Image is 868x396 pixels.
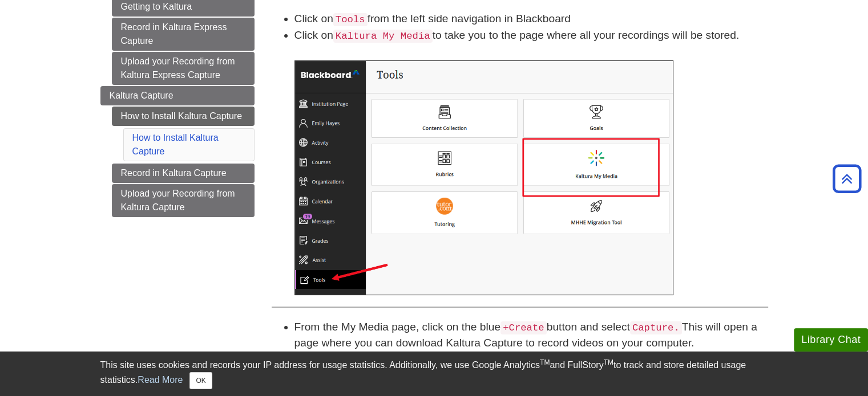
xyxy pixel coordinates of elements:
a: Back to Top [829,171,865,186]
button: Close [189,372,212,389]
a: Upload your Recording from Kaltura Express Capture [112,52,255,85]
sup: TM [540,358,550,366]
li: Click on to take you to the page where all your recordings will be stored. [294,27,768,295]
img: blackboard tools [294,60,673,295]
a: How to Install Kaltura Capture [132,133,219,156]
li: Click on from the left side navigation in Blackboard [294,11,768,27]
a: Upload your Recording from Kaltura Capture [112,184,255,217]
code: Kaltura My Media [333,30,433,43]
button: Library Chat [794,328,868,352]
code: Capture. [630,321,682,334]
div: This site uses cookies and records your IP address for usage statistics. Additionally, we use Goo... [100,358,768,389]
sup: TM [604,358,613,366]
code: +Create [500,321,547,334]
span: Kaltura Capture [110,91,173,100]
a: Record in Kaltura Express Capture [112,18,255,51]
a: Record in Kaltura Capture [112,164,255,183]
a: Kaltura Capture [100,86,255,105]
a: Read More [138,375,183,385]
a: How to Install Kaltura Capture [112,107,255,126]
li: From the My Media page, click on the blue button and select This will open a page where you can d... [294,319,768,352]
code: Tools [333,13,368,26]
